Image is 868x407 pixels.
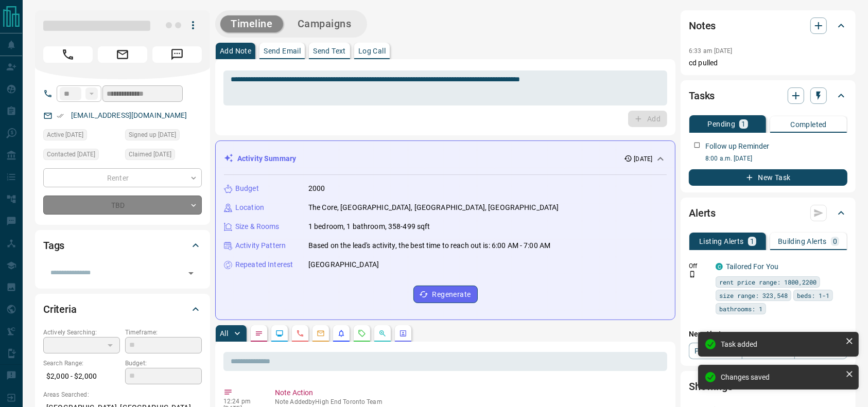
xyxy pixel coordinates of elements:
span: Active [DATE] [47,130,83,140]
svg: Push Notification Only [689,271,696,278]
p: Send Text [313,47,346,55]
span: Email [98,46,147,63]
span: Claimed [DATE] [129,149,171,160]
span: rent price range: 1800,2200 [719,277,817,287]
div: Sat Aug 09 2025 [125,149,202,163]
a: Property [689,343,742,359]
div: Showings [689,374,847,399]
svg: Requests [358,329,366,338]
span: Contacted [DATE] [47,149,95,160]
button: Open [184,266,198,280]
p: Listing Alerts [699,238,744,245]
svg: Opportunities [378,329,387,338]
p: Pending [708,120,736,128]
div: Task added [721,340,841,348]
p: 8:00 a.m. [DATE] [705,154,847,163]
textarea: To enrich screen reader interactions, please activate Accessibility in Grammarly extension settings [231,75,660,101]
h2: Criteria [43,301,77,317]
button: Campaigns [287,15,362,32]
button: New Task [689,169,847,186]
div: Sat Aug 09 2025 [125,129,202,144]
span: Message [152,46,202,63]
span: beds: 1-1 [797,290,829,300]
p: Size & Rooms [235,221,280,232]
h2: Showings [689,378,733,395]
svg: Listing Alerts [337,329,345,338]
p: Search Range: [43,359,120,368]
div: Activity Summary[DATE] [224,149,667,168]
h2: Notes [689,17,716,34]
p: Note Action [275,387,663,398]
p: Budget: [125,359,202,368]
p: The Core, [GEOGRAPHIC_DATA], [GEOGRAPHIC_DATA], [GEOGRAPHIC_DATA] [308,202,559,213]
p: Activity Pattern [235,240,286,251]
p: $2,000 - $2,000 [43,368,120,385]
p: 12:24 pm [223,398,259,405]
a: Tailored For You [726,262,778,271]
div: condos.ca [716,263,723,270]
p: Location [235,202,264,213]
svg: Email Verified [57,112,64,119]
p: 1 bedroom, 1 bathroom, 358-499 sqft [308,221,430,232]
p: Note Added by High End Toronto Team [275,398,663,405]
p: Send Email [264,47,301,55]
span: bathrooms: 1 [719,304,762,314]
svg: Calls [296,329,304,338]
p: Repeated Interest [235,259,293,270]
h2: Alerts [689,205,716,221]
div: Renter [43,168,202,187]
svg: Agent Actions [399,329,407,338]
svg: Emails [317,329,325,338]
p: Timeframe: [125,328,202,337]
svg: Notes [255,329,263,338]
span: Signed up [DATE] [129,130,176,140]
button: Timeline [220,15,283,32]
p: Off [689,261,709,271]
p: Add Note [220,47,251,55]
p: 6:33 am [DATE] [689,47,733,55]
p: [GEOGRAPHIC_DATA] [308,259,379,270]
div: Sat Aug 09 2025 [43,149,120,163]
h2: Tasks [689,87,715,104]
a: [EMAIL_ADDRESS][DOMAIN_NAME] [71,111,187,119]
p: Based on the lead's activity, the best time to reach out is: 6:00 AM - 7:00 AM [308,240,550,251]
div: Tasks [689,83,847,108]
div: Notes [689,13,847,38]
div: Changes saved [721,373,841,381]
p: Building Alerts [778,238,827,245]
span: size range: 323,548 [719,290,788,300]
div: TBD [43,196,202,215]
p: Areas Searched: [43,390,202,399]
p: Activity Summary [237,153,296,164]
p: 0 [833,238,837,245]
p: Budget [235,183,259,194]
p: cd pulled [689,58,847,68]
p: Completed [790,121,827,128]
p: Log Call [358,47,386,55]
div: Criteria [43,297,202,322]
span: Call [43,46,93,63]
p: All [220,330,228,337]
p: 2000 [308,183,325,194]
p: [DATE] [634,154,653,164]
div: Sat Aug 09 2025 [43,129,120,144]
p: 1 [750,238,754,245]
p: 1 [741,120,745,128]
div: Alerts [689,201,847,225]
h2: Tags [43,237,64,254]
div: Tags [43,233,202,258]
p: New Alert: [689,329,847,340]
svg: Lead Browsing Activity [275,329,284,338]
p: Actively Searching: [43,328,120,337]
p: Follow up Reminder [705,141,769,152]
button: Regenerate [413,286,478,303]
